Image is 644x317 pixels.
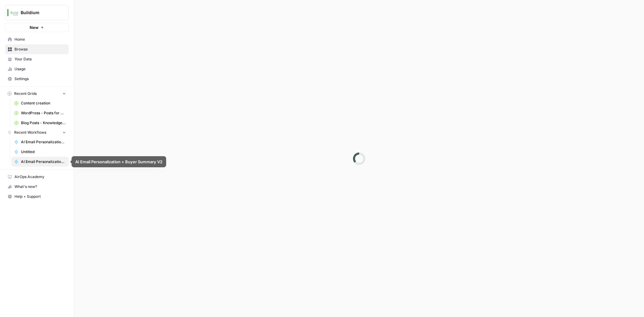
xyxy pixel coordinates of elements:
[5,23,69,32] button: New
[11,157,69,167] a: AI Email Personalization + Buyer Summary V2
[21,159,66,165] span: AI Email Personalization + Buyer Summary V2
[14,91,37,96] span: Recent Grids
[5,54,69,64] a: Your Data
[5,182,68,191] div: What's new?
[5,64,69,74] a: Usage
[21,149,66,155] span: Untitled
[14,66,66,72] span: Usage
[14,37,66,42] span: Home
[11,147,69,157] a: Untitled
[21,10,58,16] span: Buildium
[21,139,66,145] span: AI Email Personalization + Buyer Summary
[5,5,69,20] button: Workspace: Buildium
[11,118,69,128] a: Blog Posts - Knowledge Base.csv
[5,182,69,192] button: What's new?
[21,120,66,126] span: Blog Posts - Knowledge Base.csv
[11,108,69,118] a: WordPress - Posts for Knowledge base
[11,137,69,147] a: AI Email Personalization + Buyer Summary
[5,128,69,137] button: Recent Workflows
[5,35,69,44] a: Home
[14,130,46,135] span: Recent Workflows
[7,7,18,18] img: Buildium Logo
[14,56,66,62] span: Your Data
[21,100,66,106] span: Content creation
[5,89,69,98] button: Recent Grids
[5,172,69,182] a: AirOps Academy
[14,194,66,199] span: Help + Support
[5,44,69,54] a: Browse
[5,192,69,201] button: Help + Support
[11,98,69,108] a: Content creation
[5,74,69,84] a: Settings
[21,110,66,116] span: WordPress - Posts for Knowledge base
[14,76,66,82] span: Settings
[14,174,66,180] span: AirOps Academy
[14,47,66,52] span: Browse
[30,24,39,30] span: New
